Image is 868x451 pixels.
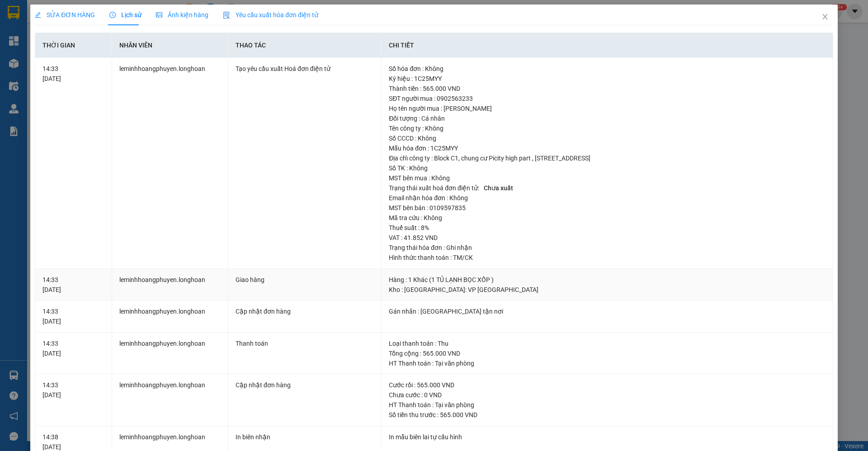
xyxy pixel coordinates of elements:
[112,269,228,301] td: leminhhoangphuyen.longhoan
[389,338,826,348] div: Loại thanh toán : Thu
[389,253,826,263] div: Hình thức thanh toán : TM/CK
[236,275,374,285] div: Giao hàng
[156,12,162,18] span: picture
[236,380,374,390] div: Cập nhật đơn hàng
[389,432,826,442] div: In mẫu biên lai tự cấu hình
[35,33,112,58] th: Thời gian
[112,33,228,58] th: Nhân viên
[389,133,826,143] div: Số CCCD : Không
[42,275,104,295] div: 14:33 [DATE]
[236,306,374,316] div: Cập nhật đơn hàng
[389,306,826,316] div: Gán nhãn : [GEOGRAPHIC_DATA] tận nơi
[389,358,826,368] div: HT Thanh toán : Tại văn phòng
[35,12,41,18] span: edit
[223,12,230,19] img: icon
[389,74,826,84] div: Ký hiệu : 1C25MYY
[389,243,826,253] div: Trạng thái hóa đơn : Ghi nhận
[389,275,826,285] div: Hàng : 1 Khác (1 TỦ LẠNH BỌC XỐP )
[42,380,104,400] div: 14:33 [DATE]
[112,58,228,269] td: leminhhoangphuyen.longhoan
[389,123,826,133] div: Tên công ty : Không
[42,64,104,84] div: 14:33 [DATE]
[236,338,374,348] div: Thanh toán
[42,338,104,358] div: 14:33 [DATE]
[228,33,382,58] th: Thao tác
[389,285,826,295] div: Kho : [GEOGRAPHIC_DATA]: VP [GEOGRAPHIC_DATA]
[156,11,208,19] span: Ảnh kiện hàng
[389,143,826,153] div: Mẫu hóa đơn : 1C25MYY
[35,11,95,19] span: SỬA ĐƠN HÀNG
[481,183,516,193] span: Chưa xuất
[389,64,826,74] div: Số hóa đơn : Không
[112,333,228,375] td: leminhhoangphuyen.longhoan
[821,13,829,20] span: close
[389,390,826,400] div: Chưa cước : 0 VND
[389,233,826,243] div: VAT : 41.852 VND
[112,301,228,333] td: leminhhoangphuyen.longhoan
[389,203,826,213] div: MST bên bán : 0109597835
[389,94,826,103] div: SĐT người mua : 0902563233
[389,183,826,193] div: Trạng thái xuất hoá đơn điện tử :
[389,223,826,233] div: Thuế suất : 8%
[389,113,826,123] div: Đối tượng : Cá nhân
[389,380,826,390] div: Cước rồi : 565.000 VND
[236,64,374,74] div: Tạo yêu cầu xuất Hoá đơn điện tử
[389,410,826,420] div: Số tiền thu trước : 565.000 VND
[382,33,833,58] th: Chi tiết
[109,11,142,19] span: Lịch sử
[812,5,838,30] button: Close
[112,374,228,426] td: leminhhoangphuyen.longhoan
[389,348,826,358] div: Tổng cộng : 565.000 VND
[223,11,318,19] span: Yêu cầu xuất hóa đơn điện tử
[389,193,826,203] div: Email nhận hóa đơn : Không
[389,213,826,223] div: Mã tra cứu : Không
[389,163,826,173] div: Số TK : Không
[236,432,374,442] div: In biên nhận
[389,103,826,113] div: Họ tên người mua : [PERSON_NAME]
[109,12,116,18] span: clock-circle
[389,84,826,94] div: Thành tiền : 565.000 VND
[42,306,104,326] div: 14:33 [DATE]
[389,153,826,163] div: Địa chỉ công ty : Block C1, chung cư Picity high part , [STREET_ADDRESS]
[389,173,826,183] div: MST bên mua : Không
[389,400,826,410] div: HT Thanh toán : Tại văn phòng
